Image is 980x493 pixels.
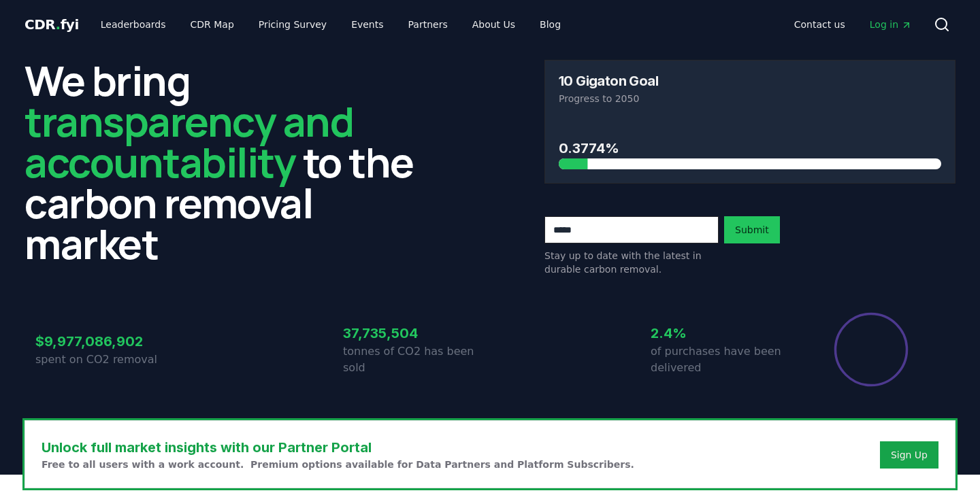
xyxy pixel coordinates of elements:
a: Sign Up [891,448,928,462]
h3: 0.3774% [559,138,941,158]
h2: We bring to the carbon removal market [24,60,436,264]
button: Sign Up [880,441,938,469]
h3: 10 Gigaton Goal [559,74,658,88]
span: CDR fyi [24,16,79,33]
h3: 37,735,504 [343,323,490,343]
a: CDR Map [180,12,245,37]
a: Blog [529,12,572,37]
a: Log in [859,12,923,37]
button: Submit [724,216,780,243]
p: Free to all users with a work account. Premium options available for Data Partners and Platform S... [42,458,634,471]
a: Pricing Survey [248,12,338,37]
span: Log in [870,18,912,31]
div: Percentage of sales delivered [833,311,909,388]
p: spent on CO2 removal [35,352,182,368]
span: transparency and accountability [24,93,353,190]
p: Stay up to date with the latest in durable carbon removal. [544,249,719,276]
span: . [56,16,61,33]
a: About Us [461,12,526,37]
a: Events [340,12,394,37]
nav: Main [90,12,572,37]
h3: 2.4% [651,323,798,343]
p: tonnes of CO2 has been sold [343,343,490,376]
h3: Unlock full market insights with our Partner Portal [42,437,634,458]
p: of purchases have been delivered [651,343,798,376]
nav: Main [783,12,923,37]
h3: $9,977,086,902 [35,331,182,352]
a: Leaderboards [90,12,177,37]
a: Contact us [783,12,856,37]
a: Partners [397,12,459,37]
a: CDR.fyi [24,15,79,34]
p: Progress to 2050 [559,92,941,105]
